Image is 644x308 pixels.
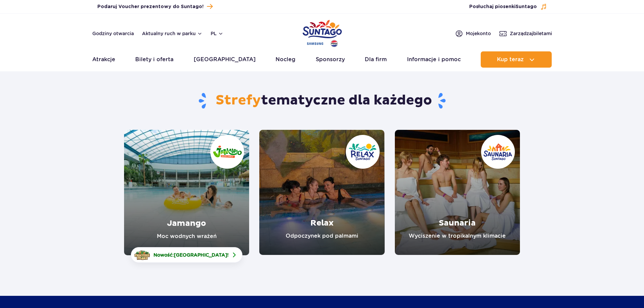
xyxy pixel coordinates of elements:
a: Relax [259,130,384,255]
span: Nowość: ! [153,252,229,258]
span: Kup teraz [497,56,524,63]
a: Jamango [124,130,249,255]
span: [GEOGRAPHIC_DATA] [174,252,227,258]
a: Dla firm [365,51,387,68]
a: [GEOGRAPHIC_DATA] [194,51,256,68]
a: Park of Poland [303,17,342,48]
button: pl [211,30,223,37]
a: Saunaria [395,130,520,255]
a: Godziny otwarcia [92,30,134,37]
a: Mojekonto [455,29,491,38]
button: Kup teraz [481,51,552,68]
h1: tematyczne dla każdego [124,92,520,110]
span: Posłuchaj piosenki [469,3,537,10]
a: Atrakcje [92,51,115,68]
a: Zarządzajbiletami [499,29,552,38]
a: Nowość:[GEOGRAPHIC_DATA]! [131,247,242,263]
span: Strefy [216,92,261,109]
span: Podaruj Voucher prezentowy do Suntago! [97,3,204,10]
span: Suntago [516,4,537,9]
a: Nocleg [276,51,295,68]
a: Sponsorzy [316,51,345,68]
span: Zarządzaj biletami [510,30,552,37]
button: Posłuchaj piosenkiSuntago [469,3,547,10]
a: Bilety i oferta [135,51,173,68]
a: Podaruj Voucher prezentowy do Suntago! [97,2,213,11]
button: Aktualny ruch w parku [142,31,202,36]
a: Informacje i pomoc [407,51,461,68]
span: Moje konto [466,30,491,37]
